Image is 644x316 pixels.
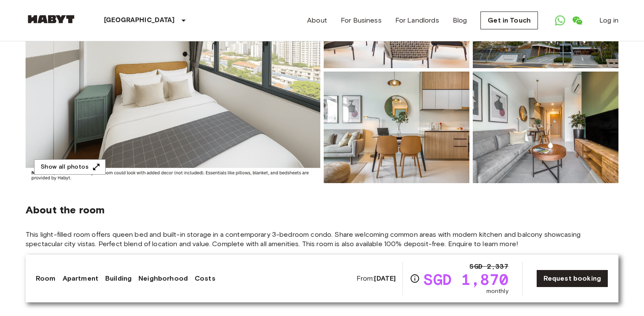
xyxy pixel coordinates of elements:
b: [DATE] [374,274,396,282]
span: About the room [26,204,618,216]
span: monthly [486,287,509,296]
a: Request booking [536,270,608,287]
a: About [307,15,327,26]
span: SGD 2,337 [469,261,508,272]
a: Building [105,273,132,284]
a: Open WeChat [569,12,586,29]
img: Picture of unit SG-01-116-001-02 [473,72,618,183]
a: Neighborhood [138,273,188,284]
img: Habyt [26,15,77,23]
span: SGD 1,870 [423,272,508,287]
button: Show all photos [34,159,106,175]
span: From: [356,274,396,283]
a: Apartment [63,273,98,284]
a: Blog [453,15,467,26]
a: Room [36,273,56,284]
a: Costs [195,273,216,284]
a: Log in [599,15,618,26]
a: For Landlords [395,15,439,26]
a: Get in Touch [480,11,538,29]
p: [GEOGRAPHIC_DATA] [104,15,175,26]
svg: Check cost overview for full price breakdown. Please note that discounts apply to new joiners onl... [410,273,420,284]
img: Picture of unit SG-01-116-001-02 [324,72,469,183]
a: Open WhatsApp [552,12,569,29]
a: For Business [341,15,382,26]
span: This light-filled room offers queen bed and built-in storage in a contemporary 3-bedroom condo. S... [26,230,618,249]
